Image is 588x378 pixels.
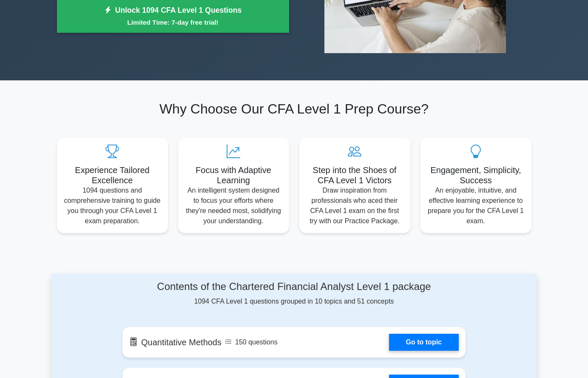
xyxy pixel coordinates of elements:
[185,165,282,185] h5: Focus with Adaptive Learning
[68,17,278,27] small: Limited Time: 7-day free trial!
[122,281,466,293] h4: Contents of the Chartered Financial Analyst Level 1 package
[64,185,161,226] p: 1094 questions and comprehensive training to guide you through your CFA Level 1 exam preparation.
[389,334,459,351] a: Go to topic
[427,165,525,185] h5: Engagement, Simplicity, Success
[185,185,282,226] p: An intelligent system designed to focus your efforts where they're needed most, solidifying your ...
[64,165,161,185] h5: Experience Tailored Excellence
[57,101,531,117] h2: Why Choose Our CFA Level 1 Prep Course?
[427,185,525,226] p: An enjoyable, intuitive, and effective learning experience to prepare you for the CFA Level 1 exam.
[122,281,466,307] div: 1094 CFA Level 1 questions grouped in 10 topics and 51 concepts
[306,185,403,226] p: Draw inspiration from professionals who aced their CFA Level 1 exam on the first try with our Pra...
[306,165,403,185] h5: Step into the Shoes of CFA Level 1 Victors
